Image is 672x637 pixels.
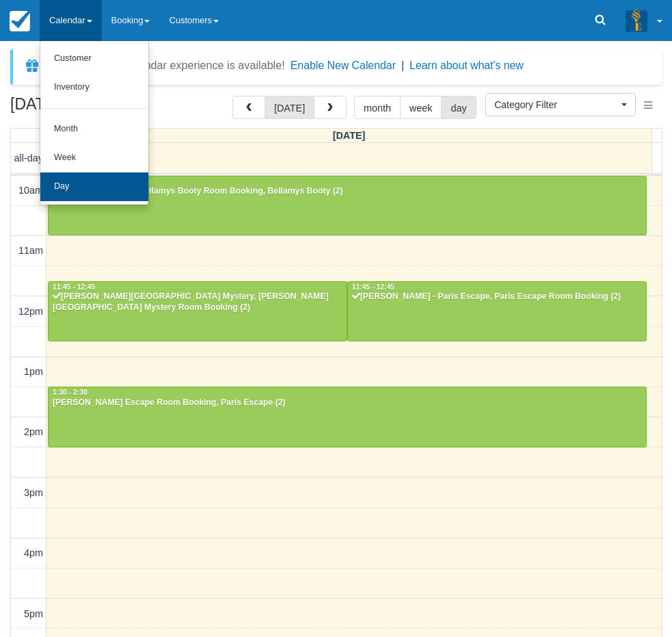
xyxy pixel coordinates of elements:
[441,96,476,119] button: day
[40,144,148,172] a: Week
[485,93,636,116] button: Category Filter
[400,96,442,119] button: week
[46,57,285,74] div: A new Booking Calendar experience is available!
[291,59,396,73] button: Enable New Calendar
[409,60,524,71] a: Learn about what's new
[48,281,347,341] a: 11:45 - 12:45[PERSON_NAME][GEOGRAPHIC_DATA] Mystery, [PERSON_NAME][GEOGRAPHIC_DATA] Mystery Room ...
[40,41,149,205] ul: Calendar
[18,245,43,256] span: 11am
[40,73,148,102] a: Inventory
[52,291,343,313] div: [PERSON_NAME][GEOGRAPHIC_DATA] Mystery, [PERSON_NAME][GEOGRAPHIC_DATA] Mystery Room Booking (2)
[265,96,314,119] button: [DATE]
[626,10,647,31] img: A3
[347,281,647,341] a: 11:45 - 12:45[PERSON_NAME] - Paris Escape, Paris Escape Room Booking (2)
[24,547,43,558] span: 4pm
[40,115,148,144] a: Month
[24,487,43,498] span: 3pm
[18,185,43,196] span: 10am
[48,176,647,236] a: 10:00 - 11:00[PERSON_NAME] - Bellamys Booty Room Booking, Bellamys Booty (2)
[18,306,43,317] span: 12pm
[14,153,43,164] span: all-day
[53,389,88,396] span: 1:30 - 2:30
[352,283,394,291] span: 11:45 - 12:45
[354,96,401,119] button: month
[24,426,43,437] span: 2pm
[24,366,43,377] span: 1pm
[52,186,643,197] div: [PERSON_NAME] - Bellamys Booty Room Booking, Bellamys Booty (2)
[40,172,148,201] a: Day
[52,398,643,408] div: [PERSON_NAME] Escape Room Booking, Paris Escape (2)
[401,60,404,71] span: |
[48,387,647,447] a: 1:30 - 2:30[PERSON_NAME] Escape Room Booking, Paris Escape (2)
[351,291,643,302] div: [PERSON_NAME] - Paris Escape, Paris Escape Room Booking (2)
[24,608,43,619] span: 5pm
[494,98,618,112] span: Category Filter
[10,96,183,121] h2: [DATE]
[40,44,148,73] a: Customer
[10,11,30,31] img: checkfront-main-nav-mini-logo.png
[53,283,95,291] span: 11:45 - 12:45
[333,130,366,141] span: [DATE]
